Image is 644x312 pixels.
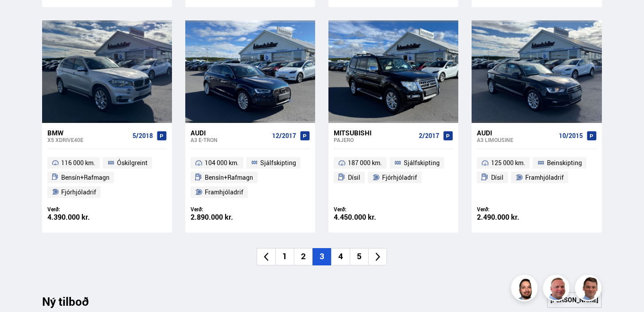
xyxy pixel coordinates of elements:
img: siFngHWaQ9KaOqBr.png [544,276,571,303]
span: Fjórhjóladrif [382,172,417,183]
div: Verð: [47,206,107,213]
a: Audi A3 LIMOUSINE 10/2015 125 000 km. Beinskipting Dísil Framhjóladrif Verð: 2.490.000 kr. [472,123,601,233]
span: Bensín+Rafmagn [61,172,109,183]
div: Verð: [191,206,250,213]
span: Bensín+Rafmagn [205,172,253,183]
a: Mitsubishi PAJERO 2/2017 187 000 km. Sjálfskipting Dísil Fjórhjóladrif Verð: 4.450.000 kr. [328,123,458,233]
span: 125 000 km. [491,158,525,168]
li: 4 [331,248,350,265]
div: 2.490.000 kr. [477,213,537,221]
div: 4.390.000 kr. [47,213,107,221]
span: 10/2015 [559,132,583,139]
div: Audi [191,129,269,137]
button: Opna LiveChat spjallviðmót [7,4,34,30]
span: Framhjóladrif [525,172,564,183]
div: BMW [47,129,129,137]
span: Óskilgreint [117,158,148,168]
div: Audi [477,129,555,137]
div: Verð: [334,206,394,213]
span: Sjálfskipting [404,158,440,168]
span: Fjórhjóladrif [61,187,96,197]
img: FbJEzSuNWCJXmdc-.webp [576,276,603,303]
a: BMW X5 XDRIVE40E 5/2018 116 000 km. Óskilgreint Bensín+Rafmagn Fjórhjóladrif Verð: 4.390.000 kr. [42,123,172,233]
span: Dísil [348,172,360,183]
span: 12/2017 [272,132,296,139]
span: Sjálfskipting [260,158,296,168]
div: 4.450.000 kr. [334,213,394,221]
img: nhp88E3Fdnt1Opn2.png [512,276,539,303]
span: Framhjóladrif [205,187,243,197]
div: X5 XDRIVE40E [47,137,129,143]
div: Mitsubishi [334,129,415,137]
li: 5 [350,248,368,265]
span: 116 000 km. [61,158,95,168]
span: Dísil [491,172,503,183]
span: 2/2017 [419,132,439,139]
span: 5/2018 [133,132,153,139]
span: 187 000 km. [348,158,382,168]
div: PAJERO [334,137,415,143]
div: 2.890.000 kr. [191,213,250,221]
div: Verð: [477,206,537,213]
div: A3 LIMOUSINE [477,137,555,143]
span: Beinskipting [547,158,582,168]
a: Audi A3 E-TRON 12/2017 104 000 km. Sjálfskipting Bensín+Rafmagn Framhjóladrif Verð: 2.890.000 kr. [185,123,315,233]
li: 3 [312,248,331,265]
span: 104 000 km. [205,158,239,168]
li: 2 [294,248,312,265]
div: A3 E-TRON [191,137,269,143]
li: 1 [275,248,294,265]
